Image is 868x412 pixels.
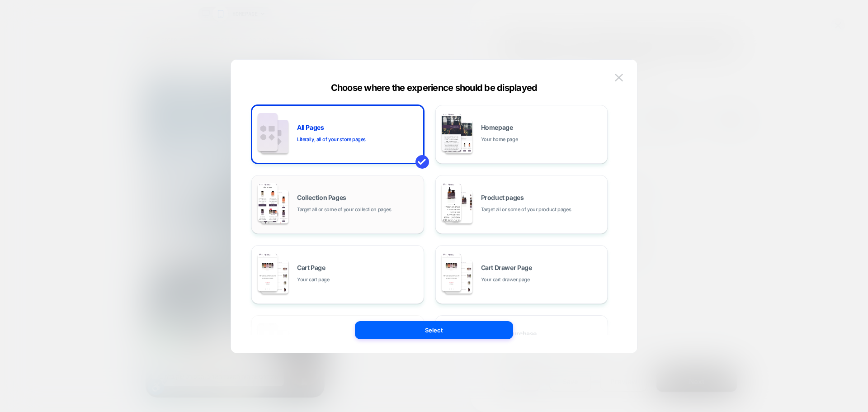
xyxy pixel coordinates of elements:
[615,74,623,81] img: close
[355,321,513,339] button: Select
[481,275,530,284] span: Your cart drawer page
[481,265,532,271] span: Cart Drawer Page
[63,322,69,328] svg: rating icon full
[12,331,133,351] div: נתחיל בזה שהשירות לקוחות 10/10 לא חסרים מוצרים בשוק ומה שגרם לי לבצע את הרכישה היה המענה האדיב וה...
[50,322,56,328] svg: rating icon full
[481,205,571,214] span: Target all or some of your product pages
[231,82,637,93] div: Choose where the experience should be displayed
[57,322,62,328] svg: rating icon full
[77,322,83,328] svg: rating icon full
[85,323,133,330] span: [PERSON_NAME]
[481,194,524,201] span: Product pages
[481,124,513,131] span: Homepage
[2,350,23,369] button: סרגל נגישות
[481,135,518,144] span: Your home page
[70,322,76,328] svg: rating icon full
